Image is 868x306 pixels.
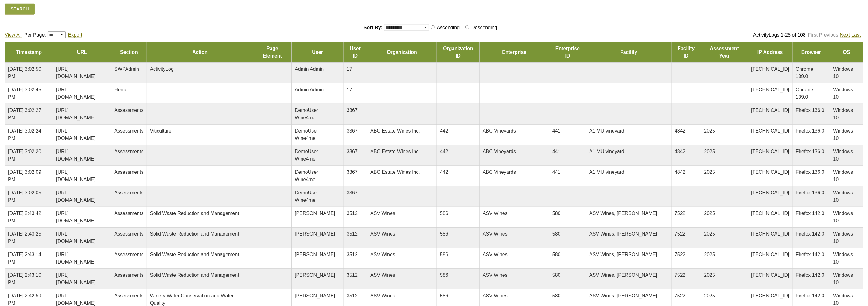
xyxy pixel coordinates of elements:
span: 17 [347,87,352,92]
span: Solid Waste Reduction and Management [150,231,239,236]
span: Windows 10 [833,231,853,244]
span: 7522 [675,272,686,278]
td: Section [111,42,147,62]
span: 7522 [675,231,686,236]
span: [DATE] 3:02:20 PM [8,149,41,161]
span: [PERSON_NAME] [295,293,335,298]
span: Assessments [114,128,143,133]
span: Windows 10 [833,128,853,141]
span: ASV Wines [370,272,395,278]
span: 586 [440,272,448,278]
span: 2025 [704,149,715,154]
span: ABC Vineyards [483,128,516,133]
span: 3512 [347,252,358,257]
span: ABC Vineyards [483,169,516,175]
span: 3367 [347,108,358,113]
span: [URL][DOMAIN_NAME] [56,252,95,264]
span: [DATE] 3:02:05 PM [8,190,41,203]
span: ASV Wines [483,211,508,216]
span: 441 [552,169,561,175]
span: Windows 10 [833,190,853,203]
span: Windows 10 [833,149,853,161]
a: Next [840,32,850,38]
span: [PERSON_NAME] [295,272,335,278]
span: 7522 [675,252,686,257]
span: ASV Wines [370,293,395,298]
span: DemoUser Wine4me [295,169,318,182]
a: View All [5,32,22,38]
span: ASV Wines [370,211,395,216]
span: [DATE] 2:43:25 PM [8,231,41,244]
span: ASV Wines, [PERSON_NAME] [590,272,657,278]
span: Chrome 139.0 [796,66,813,79]
span: [URL][DOMAIN_NAME] [56,149,95,161]
a: Previous [819,32,839,38]
span: [URL][DOMAIN_NAME] [56,231,95,244]
span: Assessments [114,108,143,113]
td: Assessment Year [701,42,748,62]
span: ActivityLog [150,66,174,72]
span: 2025 [704,293,715,298]
span: ASV Wines, [PERSON_NAME] [590,231,657,236]
span: 3512 [347,293,358,298]
span: 441 [552,149,561,154]
span: Firefox 142.0 [796,252,824,257]
span: 7522 [675,293,686,298]
span: [TECHNICAL_ID] [751,252,789,257]
span: [DATE] 3:02:24 PM [8,128,41,141]
span: Winery Water Conservation and Water Quality [150,293,234,306]
span: [TECHNICAL_ID] [751,149,789,154]
span: Windows 10 [833,211,853,223]
span: ASV Wines, [PERSON_NAME] [590,252,657,257]
span: ASV Wines [483,231,508,236]
span: 7522 [675,211,686,216]
span: [URL][DOMAIN_NAME] [56,190,95,203]
span: Assessments [114,231,143,236]
td: Page Element [253,42,291,62]
span: 2025 [704,128,715,133]
span: [PERSON_NAME] [295,231,335,236]
span: Assessments [114,169,143,175]
td: Timestamp [5,42,53,62]
a: First [808,32,818,38]
span: Per Page: [24,32,46,38]
span: ABC Estate Wines Inc. [370,128,420,133]
span: Firefox 142.0 [796,231,824,236]
td: OS [830,42,863,62]
span: Firefox 142.0 [796,211,824,216]
td: Organization ID [437,42,480,62]
span: A1 MU vineyard [590,169,625,175]
span: DemoUser Wine4me [295,108,318,120]
span: 4842 [675,149,686,154]
span: 2025 [704,231,715,236]
span: [TECHNICAL_ID] [751,231,789,236]
span: Assessments [114,272,143,278]
span: Windows 10 [833,108,853,120]
td: Enterprise ID [549,42,586,62]
span: 3367 [347,190,358,195]
a: Export [68,32,82,38]
span: 586 [440,211,448,216]
span: Solid Waste Reduction and Management [150,252,239,257]
span: SWPAdmin [114,66,139,72]
span: [URL][DOMAIN_NAME] [56,87,95,100]
span: [TECHNICAL_ID] [751,66,789,72]
td: Organization [367,42,437,62]
span: [URL][DOMAIN_NAME] [56,108,95,120]
span: Windows 10 [833,272,853,285]
span: Firefox 136.0 [796,190,824,195]
span: Assessments [114,211,143,216]
span: 580 [552,231,561,236]
span: [TECHNICAL_ID] [751,169,789,175]
span: DemoUser Wine4me [295,149,318,161]
span: Solid Waste Reduction and Management [150,272,239,278]
span: [URL][DOMAIN_NAME] [56,128,95,141]
span: Firefox 136.0 [796,108,824,113]
span: 580 [552,252,561,257]
span: [TECHNICAL_ID] [751,190,789,195]
span: Chrome 139.0 [796,87,813,100]
span: [TECHNICAL_ID] [751,211,789,216]
span: 2025 [704,272,715,278]
span: ABC Estate Wines Inc. [370,149,420,154]
span: 586 [440,252,448,257]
